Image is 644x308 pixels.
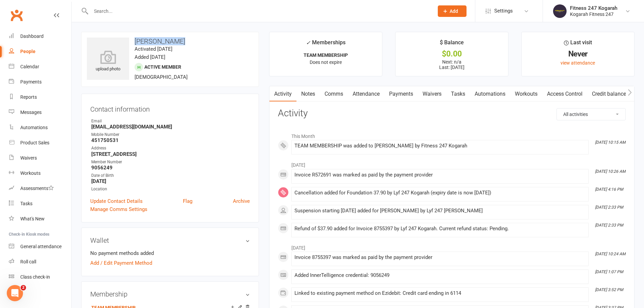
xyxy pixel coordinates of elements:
[510,86,542,102] a: Workouts
[560,60,595,66] a: view attendance
[233,197,250,205] a: Archive
[294,190,586,196] div: Cancellation added for Foundation 37.90 by Lyf 247 Kogarah (expiry date is now [DATE])
[20,94,37,100] div: Reports
[20,216,45,221] div: What's New
[20,274,50,280] div: Class check-in
[91,178,250,184] strong: [DATE]
[90,103,250,113] h3: Contact information
[9,181,71,196] a: Assessments
[9,120,71,135] a: Automations
[402,50,502,57] div: $0.00
[294,255,586,260] div: Invoice 8755397 was marked as paid by the payment provider
[20,110,42,115] div: Messages
[20,140,49,145] div: Product Sales
[553,4,567,18] img: thumb_image1749097489.png
[20,155,37,161] div: Waivers
[91,172,250,179] div: Date of Birth
[587,86,631,102] a: Credit balance
[20,186,54,191] div: Assessments
[9,74,71,90] a: Payments
[20,33,44,39] div: Dashboard
[91,151,250,157] strong: [STREET_ADDRESS]
[310,60,342,65] span: Does not expire
[440,38,464,50] div: $ Balance
[595,287,623,292] i: [DATE] 3:52 PM
[89,6,429,16] input: Search...
[91,124,250,130] strong: [EMAIL_ADDRESS][DOMAIN_NAME]
[91,165,250,171] strong: 9056249
[144,64,181,70] span: Active member
[348,86,384,102] a: Attendance
[90,205,147,213] a: Manage Comms Settings
[570,11,617,17] div: Kogarah Fitness 247
[87,38,253,45] h3: [PERSON_NAME]
[9,239,71,254] a: General attendance kiosk mode
[278,158,626,169] li: [DATE]
[9,135,71,150] a: Product Sales
[9,196,71,211] a: Tasks
[294,226,586,232] div: Refund of $37.90 added for Invoice 8755397 by Lyf 247 Kogarah. Current refund status: Pending.
[91,145,250,151] div: Address
[564,38,592,50] div: Last visit
[384,86,418,102] a: Payments
[294,273,586,278] div: Added InnerTelligence credential: 9056249
[20,64,39,69] div: Calendar
[21,285,26,290] span: 2
[20,170,41,176] div: Workouts
[470,86,510,102] a: Automations
[9,166,71,181] a: Workouts
[9,211,71,227] a: What's New
[91,186,250,192] div: Location
[87,50,129,73] div: upload photo
[294,290,586,296] div: Linked to existing payment method on Ezidebit: Credit card ending in 6114
[595,187,623,192] i: [DATE] 4:16 PM
[90,290,250,298] h3: Membership
[20,79,42,85] div: Payments
[135,54,165,60] time: Added [DATE]
[595,205,623,210] i: [DATE] 2:33 PM
[438,5,467,17] button: Add
[9,59,71,74] a: Calendar
[90,249,250,257] li: No payment methods added
[8,7,25,24] a: Clubworx
[528,50,628,57] div: Never
[20,49,35,54] div: People
[9,90,71,105] a: Reports
[320,86,348,102] a: Comms
[450,8,458,14] span: Add
[294,172,586,178] div: Invoice R572691 was marked as paid by the payment provider
[278,241,626,252] li: [DATE]
[90,259,152,267] a: Add / Edit Payment Method
[9,105,71,120] a: Messages
[595,169,625,174] i: [DATE] 10:26 AM
[20,201,32,206] div: Tasks
[296,86,320,102] a: Notes
[90,237,250,244] h3: Wallet
[595,223,623,228] i: [DATE] 2:33 PM
[494,3,513,19] span: Settings
[7,285,23,301] iframe: Intercom live chat
[306,38,345,51] div: Memberships
[570,5,617,11] div: Fitness 247 Kogarah
[294,208,586,214] div: Suspension starting [DATE] added for [PERSON_NAME] by Lyf 247 [PERSON_NAME]
[9,29,71,44] a: Dashboard
[9,269,71,285] a: Class kiosk mode
[446,86,470,102] a: Tasks
[306,40,310,46] i: ✓
[135,46,172,52] time: Activated [DATE]
[90,197,143,205] a: Update Contact Details
[304,52,348,58] strong: TEAM MEMBERSHIP
[91,137,250,143] strong: 451750531
[542,86,587,102] a: Access Control
[278,129,626,140] li: This Month
[402,59,502,70] p: Next: n/a Last: [DATE]
[9,44,71,59] a: People
[183,197,192,205] a: Flag
[9,150,71,166] a: Waivers
[20,244,62,249] div: General attendance
[91,132,250,138] div: Mobile Number
[91,118,250,124] div: Email
[20,259,36,264] div: Roll call
[595,252,625,256] i: [DATE] 10:24 AM
[595,269,623,274] i: [DATE] 1:07 PM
